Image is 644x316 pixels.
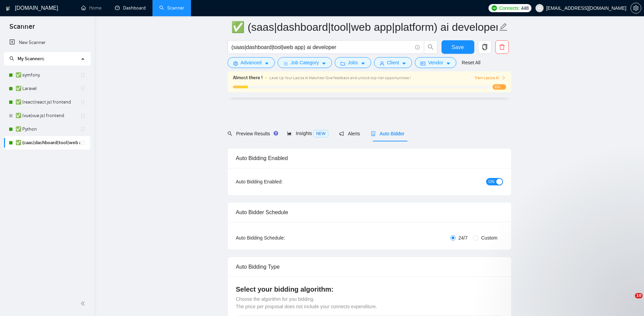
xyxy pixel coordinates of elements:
[4,68,90,82] li: ✅ symfony
[228,131,232,136] span: search
[80,99,86,105] span: holder
[537,6,542,10] span: user
[630,5,641,11] a: setting
[4,36,90,49] li: New Scanner
[4,122,90,136] li: ✅ Python
[16,68,80,82] a: ✅ symfony
[621,293,637,309] iframe: Intercom live chat
[339,131,360,136] span: Alerts
[278,57,332,68] button: barsJob Categorycaret-down
[371,131,404,136] span: Auto Bidder
[115,5,146,11] a: dashboardDashboard
[339,131,344,136] span: notification
[283,61,288,66] span: bars
[16,136,80,150] a: ✅ (saas|dashboard|tool|web app|platform) ai developer
[9,36,85,49] a: New Scanner
[493,84,506,90] span: 6%
[421,61,425,66] span: idcard
[630,3,641,14] button: setting
[18,56,44,62] span: My Scanners
[231,19,498,36] input: Scanner name...
[499,4,520,12] span: Connects:
[488,178,495,185] span: ON
[313,130,328,137] span: NEW
[159,5,184,11] a: searchScanner
[456,234,470,242] span: 24/7
[241,59,262,66] span: Advanced
[478,234,500,242] span: Custom
[4,82,90,95] li: ✅ Laravel
[80,72,86,78] span: holder
[9,56,44,62] span: My Scanners
[264,61,269,66] span: caret-down
[236,234,325,242] div: Auto Bidding Schedule:
[495,40,509,54] button: delete
[415,45,420,49] span: info-circle
[478,44,491,50] span: copy
[387,59,399,66] span: Client
[446,61,451,66] span: caret-down
[236,257,503,276] div: Auto Bidding Type
[236,285,503,294] h4: Select your bidding algorithm:
[4,136,90,150] li: ✅ (saas|dashboard|tool|web app|platform) ai developer
[424,44,437,50] span: search
[16,122,80,136] a: ✅ Python
[232,43,412,51] input: Search Freelance Jobs...
[371,131,376,136] span: robot
[496,44,508,50] span: delete
[499,23,508,31] span: edit
[236,149,503,168] div: Auto Bidding Enabled
[361,61,365,66] span: caret-down
[287,131,292,136] span: area-chart
[233,61,238,66] span: setting
[402,61,406,66] span: caret-down
[236,296,377,309] span: Choose the algorithm for you bidding. The price per proposal does not include your connects expen...
[415,57,456,68] button: idcardVendorcaret-down
[631,5,641,11] span: setting
[233,74,263,82] span: Almost there !
[452,43,464,51] span: Save
[462,59,480,66] a: Reset All
[80,127,86,132] span: holder
[502,76,506,80] span: right
[80,300,87,307] span: double-left
[16,82,80,95] a: ✅ Laravel
[635,293,643,298] span: 10
[478,40,492,54] button: copy
[4,109,90,122] li: ✅ (vue|vue.js) frontend
[321,61,326,66] span: caret-down
[269,75,411,80] span: Level Up Your Laziza AI Matches! Give feedback and unlock top-tier opportunities !
[4,22,40,36] span: Scanner
[16,109,80,122] a: ✅ (vue|vue.js) frontend
[340,61,345,66] span: folder
[236,203,503,222] div: Auto Bidder Schedule
[16,95,80,109] a: ✅ (react|react.js) frontend
[521,4,528,12] span: 448
[273,130,279,136] div: Tooltip anchor
[492,5,497,11] img: upwork-logo.png
[6,3,10,14] img: logo
[348,59,358,66] span: Jobs
[81,5,101,11] a: homeHome
[80,140,86,145] span: holder
[424,40,437,54] button: search
[228,57,275,68] button: settingAdvancedcaret-down
[291,59,319,66] span: Job Category
[374,57,412,68] button: userClientcaret-down
[236,178,325,185] div: Auto Bidding Enabled:
[80,113,86,118] span: holder
[475,75,506,81] button: Train Laziza AI
[428,59,443,66] span: Vendor
[80,86,86,91] span: holder
[228,131,276,136] span: Preview Results
[4,95,90,109] li: ✅ (react|react.js) frontend
[335,57,371,68] button: folderJobscaret-down
[287,131,328,136] span: Insights
[380,61,384,66] span: user
[9,56,14,61] span: search
[442,40,474,54] button: Save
